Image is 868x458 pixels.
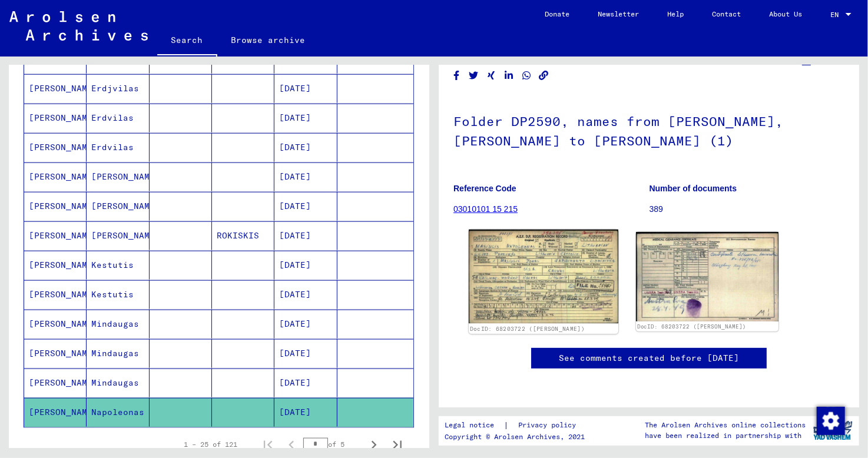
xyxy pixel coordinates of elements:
mat-cell: [DATE] [274,398,337,427]
mat-cell: [PERSON_NAME] [24,251,87,280]
mat-cell: [DATE] [274,221,337,250]
div: Change consent [816,406,844,434]
mat-cell: [PERSON_NAME] [24,221,87,250]
button: Share on Facebook [450,68,463,83]
button: Previous page [280,433,303,456]
mat-cell: Mindaugas [87,369,149,397]
mat-cell: [PERSON_NAME] [87,192,149,221]
b: Number of documents [650,184,737,193]
mat-cell: Napoleonas [87,398,149,427]
button: Last page [386,433,409,456]
mat-cell: Erdvilas [87,104,149,132]
mat-cell: [DATE] [274,339,337,368]
p: Copyright © Arolsen Archives, 2021 [445,432,590,442]
mat-cell: [DATE] [274,251,337,280]
img: 002.jpg [636,232,778,321]
h1: Folder DP2590, names from [PERSON_NAME], [PERSON_NAME] to [PERSON_NAME] (1) [453,94,844,165]
a: Legal notice [445,419,503,432]
a: DocID: 68203722 ([PERSON_NAME]) [470,326,585,333]
mat-cell: [PERSON_NAME] [24,280,87,309]
a: See comments created before [DATE] [559,352,739,364]
mat-cell: [DATE] [274,104,337,132]
img: Change consent [817,407,845,435]
a: Search [157,26,217,57]
mat-cell: [PERSON_NAME] [24,74,87,103]
b: Reference Code [453,184,516,193]
mat-cell: ROKISKIS [212,221,274,250]
button: Share on Twitter [468,68,480,83]
mat-cell: [DATE] [274,74,337,103]
button: Copy link [538,68,550,83]
mat-cell: [PERSON_NAME] [24,162,87,191]
mat-cell: [DATE] [274,133,337,162]
span: EN [830,11,843,19]
mat-cell: [DATE] [274,162,337,191]
p: have been realized in partnership with [645,430,806,441]
button: Share on Xing [485,68,498,83]
button: Share on WhatsApp [521,68,533,83]
mat-cell: Mindaugas [87,310,149,338]
a: Browse archive [217,26,320,54]
a: 03010101 15 215 [453,204,518,214]
mat-cell: [PERSON_NAME] [24,104,87,132]
div: 1 – 25 of 121 [184,439,237,450]
div: of 5 [303,439,362,450]
img: yv_logo.png [811,416,855,445]
mat-cell: Kestutis [87,251,149,280]
mat-cell: Kestutis [87,280,149,309]
mat-cell: [DATE] [274,310,337,338]
mat-cell: [PERSON_NAME] [87,221,149,250]
button: Share on LinkedIn [503,68,515,83]
mat-cell: [PERSON_NAME] [24,192,87,221]
img: Arolsen_neg.svg [9,11,148,41]
mat-cell: [PERSON_NAME] [24,339,87,368]
mat-cell: Erdvilas [87,133,149,162]
a: DocID: 68203722 ([PERSON_NAME]) [637,323,747,330]
button: First page [256,433,280,456]
mat-cell: [PERSON_NAME] [24,398,87,427]
mat-cell: [PERSON_NAME] [87,162,149,191]
mat-cell: [PERSON_NAME] [24,133,87,162]
img: 001.jpg [469,230,618,324]
p: The Arolsen Archives online collections [645,420,806,430]
mat-cell: [DATE] [274,369,337,397]
p: 389 [650,203,845,215]
div: | [445,419,590,432]
mat-cell: [PERSON_NAME] [24,310,87,338]
mat-cell: [PERSON_NAME] [24,369,87,397]
a: Privacy policy [509,419,590,432]
mat-cell: [DATE] [274,280,337,309]
button: Next page [362,433,386,456]
mat-cell: Erdjvilas [87,74,149,103]
mat-cell: Mindaugas [87,339,149,368]
mat-cell: [DATE] [274,192,337,221]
